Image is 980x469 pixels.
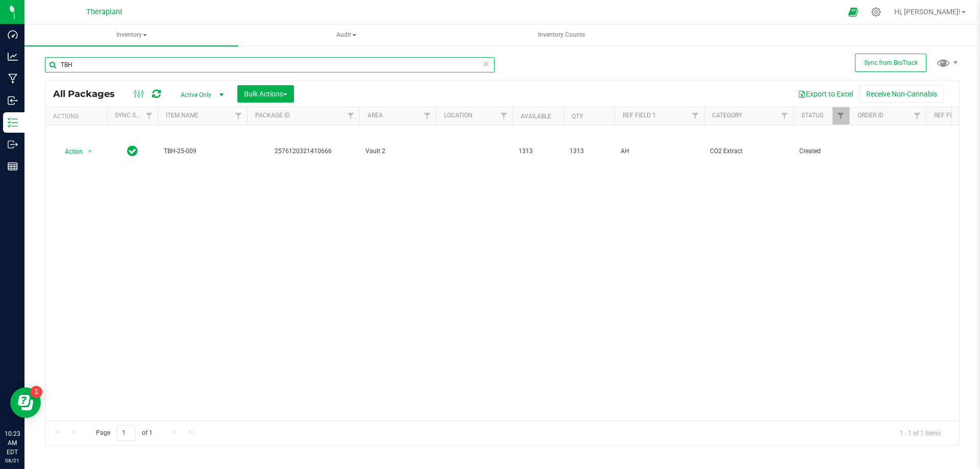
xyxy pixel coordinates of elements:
[115,112,154,119] a: Sync Status
[870,7,883,17] div: Manage settings
[342,107,359,125] a: Filter
[240,25,453,45] span: Audit
[5,457,20,464] p: 08/21
[127,144,138,158] span: In Sync
[842,2,865,22] span: Open Ecommerce Menu
[87,425,161,441] span: Page of 1
[521,113,551,120] a: Available
[482,57,489,70] span: Clear
[776,107,793,125] a: Filter
[454,24,668,46] a: Inventory Counts
[710,146,787,156] span: CO2 Extract
[239,24,453,46] a: Audit
[45,57,495,72] input: Search Package ID, Item Name, SKU, Lot or Part Number...
[570,146,608,156] span: 1313
[444,112,473,119] a: Location
[496,107,512,125] a: Filter
[621,146,698,156] span: AH
[237,85,294,103] button: Bulk Actions
[84,144,96,159] span: select
[894,8,961,16] span: Hi, [PERSON_NAME]!
[244,90,287,98] span: Bulk Actions
[832,107,849,125] a: Filter
[30,386,42,398] iframe: Resource center unread badge
[8,52,18,62] inline-svg: Analytics
[623,112,656,119] a: Ref Field 1
[687,107,704,125] a: Filter
[712,112,742,119] a: Category
[10,387,41,418] iframe: Resource center
[86,8,122,16] span: Theraplant
[365,146,430,156] span: Vault 2
[860,85,944,103] button: Receive Non-Cannabis
[53,113,103,120] div: Actions
[892,425,949,440] span: 1 - 1 of 1 items
[8,161,18,171] inline-svg: Reports
[8,139,18,150] inline-svg: Outbound
[8,95,18,106] inline-svg: Inbound
[857,112,884,119] a: Order Id
[419,107,436,125] a: Filter
[230,107,247,125] a: Filter
[164,146,241,156] span: TBH-25-009
[24,24,238,46] a: Inventory
[8,117,18,128] inline-svg: Inventory
[166,112,199,119] a: Item Name
[141,107,158,125] a: Filter
[5,429,20,457] p: 10:23 AM EDT
[246,146,361,156] div: 2576120321410666
[799,146,843,156] span: Created
[117,425,135,441] input: 1
[255,112,290,119] a: Package ID
[909,107,926,125] a: Filter
[855,54,926,72] button: Sync from BioTrack
[367,112,383,119] a: Area
[864,59,918,66] span: Sync from BioTrack
[8,73,18,84] inline-svg: Manufacturing
[572,113,583,120] a: Qty
[8,30,18,40] inline-svg: Dashboard
[934,112,967,119] a: Ref Field 2
[56,144,83,159] span: Action
[791,85,860,103] button: Export to Excel
[524,31,599,39] span: Inventory Counts
[801,112,823,119] a: Status
[519,146,557,156] span: 1313
[53,88,125,100] span: All Packages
